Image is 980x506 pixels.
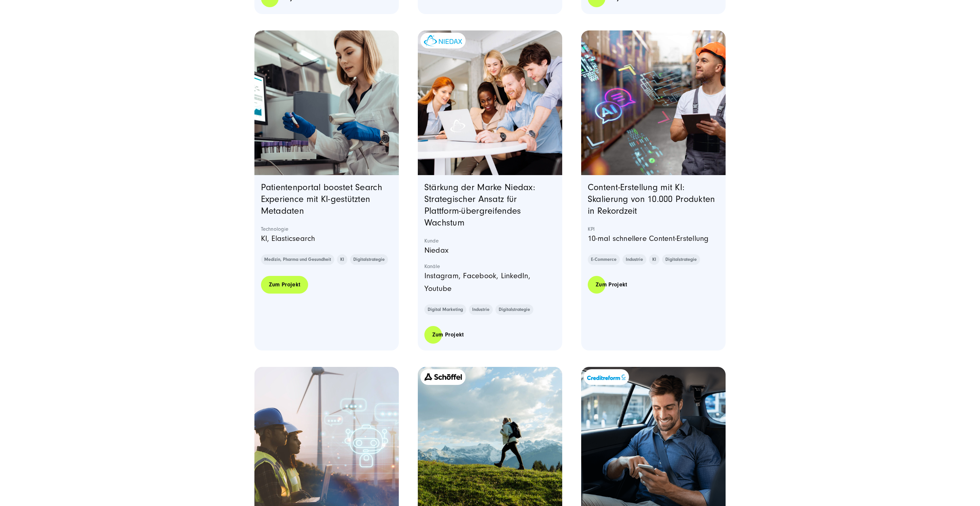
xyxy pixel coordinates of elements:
img: Kundenlogo Creditreform blau - Digitalagentur SUNZINET [587,374,626,380]
a: Stärkung der Marke Niedax: Strategischer Ansatz für Plattform-übergreifendes Wachstum [424,182,535,228]
img: Ein Lagerarbeiter mit weißem Shirt, grauer Latzhose und orangefarbenem Schutzhelm hält ein Tablet... [581,30,726,175]
a: Zum Projekt [588,275,635,294]
a: Digitalstrategie [350,254,388,265]
a: Featured image: Ein Lagerarbeiter mit weißem Shirt, grauer Latzhose und orangefarbenem Schutzhelm... [581,30,726,175]
a: Medizin, Pharma und Gesundheit [261,254,334,265]
a: KI [649,254,659,265]
p: Niedax [424,244,556,257]
img: Fünf junge Berufstätige sitzen lächelnd um einen Laptop herum und arbeiten in einer modernen Büro... [418,30,563,175]
article: Blog post summary: Wie KI die Search Experience auf einem Patientenportal revolutionierte [254,30,399,351]
p: KI, Elasticsearch [261,232,393,245]
strong: KPI [588,226,719,232]
a: Industrie [469,304,493,315]
a: Digital Marketing [424,304,466,315]
p: Instagram, Facebook, LinkedIn, Youtube [424,270,556,295]
a: Digitalstrategie [495,304,533,315]
a: E-Commerce [588,254,620,265]
a: Digitalstrategie [662,254,700,265]
img: Schöffel-Logo [424,373,462,381]
strong: Technologie [261,226,393,232]
article: Blog post summary: Stärkung der Marke Niedax: Strategie für plattformübergreifendes Wachstum [418,30,563,351]
a: Industrie [622,254,646,265]
a: Featured image: Die Person im weißen Labormantel arbeitet in einem Labor und hält ein Röhrchen mi... [254,30,399,175]
a: Featured image: Fünf junge Berufstätige sitzen lächelnd um einen Laptop herum und arbeiten in ein... [418,30,563,175]
article: Blog post summary: KI revolutioniert Content-Erstellung bei führendem Einzelhändler [581,30,726,351]
a: KI [337,254,347,265]
a: Patientenportal boostet Search Experience mit KI-gestützten Metadaten [261,182,382,216]
a: Zum Projekt [261,275,308,294]
strong: Kanäle [424,263,556,270]
img: Die Person im weißen Labormantel arbeitet in einem Labor und hält ein Röhrchen mit einer Probe in... [254,30,399,175]
img: Niedax Logo [424,35,462,46]
strong: Kunde [424,238,556,244]
a: Zum Projekt [424,325,472,344]
p: 10-mal schnellere Content-Erstellung [588,232,719,245]
a: Content-Erstellung mit KI: Skalierung von 10.000 Produkten in Rekordzeit [588,182,715,216]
